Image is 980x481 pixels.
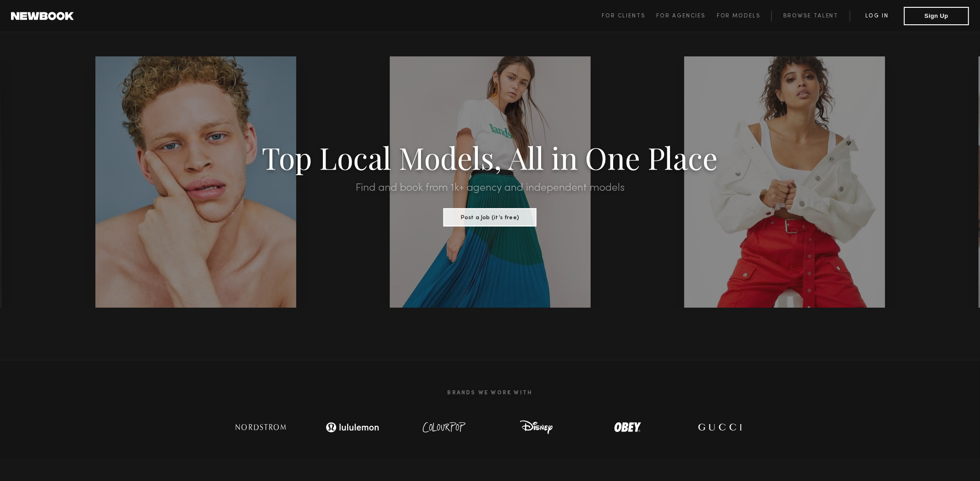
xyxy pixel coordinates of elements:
[771,11,850,22] a: Browse Talent
[443,208,537,227] button: Post a Job (it’s free)
[656,13,705,19] span: For Agencies
[602,11,656,22] a: For Clients
[215,379,765,407] h2: Brands We Work With
[229,418,293,437] img: logo-nordstrom.svg
[717,11,772,22] a: For Models
[73,182,906,194] h2: Find and book from 1k+ agency and independent models
[73,143,906,171] h1: Top Local Models, All in One Place
[415,418,474,437] img: logo-colour-pop.svg
[904,7,969,25] button: Sign Up
[717,13,760,19] span: For Models
[656,11,716,22] a: For Agencies
[443,211,537,221] a: Post a Job (it’s free)
[506,418,566,437] img: logo-disney.svg
[602,13,645,19] span: For Clients
[690,418,749,437] img: logo-gucci.svg
[598,418,658,437] img: logo-obey.svg
[850,11,904,22] a: Log in
[321,418,385,437] img: logo-lulu.svg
